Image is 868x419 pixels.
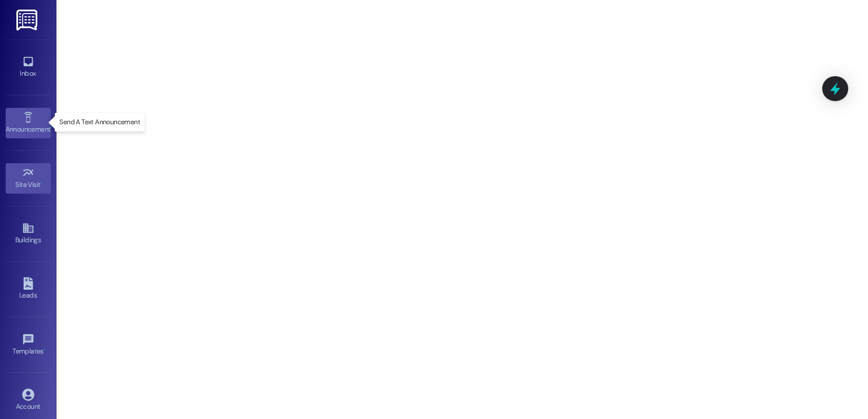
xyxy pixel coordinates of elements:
a: Leads [6,274,51,304]
span: • [44,346,45,353]
span: • [50,124,52,132]
span: • [41,179,42,187]
a: Account [6,385,51,416]
img: ResiDesk Logo [16,10,40,30]
a: Templates • [6,330,51,360]
a: Site Visit • [6,163,51,194]
a: Inbox [6,52,51,82]
p: Send A Text Announcement [59,117,140,127]
a: Buildings [6,219,51,249]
